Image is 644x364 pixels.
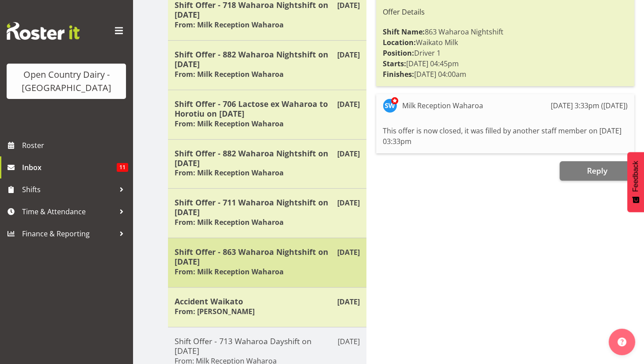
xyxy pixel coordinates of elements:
span: 11 [117,163,128,172]
span: Roster [22,139,128,152]
h5: Shift Offer - 882 Waharoa Nightshift on [DATE] [175,49,360,69]
p: [DATE] [337,148,360,159]
div: [DATE] 3:33pm ([DATE]) [551,100,628,111]
div: This offer is now closed, it was filled by another staff member on [DATE] 03:33pm [383,123,628,149]
span: Feedback [632,161,640,192]
h6: From: Milk Reception Waharoa [175,70,284,79]
h5: Shift Offer - 713 Waharoa Dayshift on [DATE] [175,336,360,356]
h6: From: Milk Reception Waharoa [175,119,284,128]
h5: Accident Waikato [175,296,360,306]
p: [DATE] [337,247,360,258]
button: Reply [560,161,634,181]
button: Feedback - Show survey [627,152,644,212]
div: Milk Reception Waharoa [402,100,483,111]
p: [DATE] [337,99,360,110]
p: [DATE] [337,49,360,60]
h5: Shift Offer - 863 Waharoa Nightshift on [DATE] [175,247,360,266]
span: Reply [587,165,607,176]
h6: From: Milk Reception Waharoa [175,218,284,227]
div: Open Country Dairy - [GEOGRAPHIC_DATA] [15,68,117,95]
p: [DATE] [337,197,360,208]
h6: From: [PERSON_NAME] [175,307,255,316]
img: steve-webb7510.jpg [383,99,397,113]
p: [DATE] [337,296,360,307]
strong: Shift Name: [383,27,425,37]
img: Rosterit website logo [7,22,80,40]
span: Time & Attendance [22,205,115,218]
strong: Finishes: [383,69,414,79]
img: help-xxl-2.png [617,337,626,346]
strong: Starts: [383,59,406,68]
strong: Position: [383,48,414,58]
h6: From: Milk Reception Waharoa [175,168,284,177]
span: Inbox [22,161,117,174]
span: Finance & Reporting [22,227,115,240]
h6: Offer Details [383,8,628,16]
span: Shifts [22,183,115,196]
h5: Shift Offer - 711 Waharoa Nightshift on [DATE] [175,197,360,217]
h5: Shift Offer - 882 Waharoa Nightshift on [DATE] [175,148,360,168]
strong: Location: [383,38,416,47]
h5: Shift Offer - 706 Lactose ex Waharoa to Horotiu on [DATE] [175,99,360,118]
p: [DATE] [338,336,360,347]
h6: From: Milk Reception Waharoa [175,20,284,29]
h6: From: Milk Reception Waharoa [175,267,284,276]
